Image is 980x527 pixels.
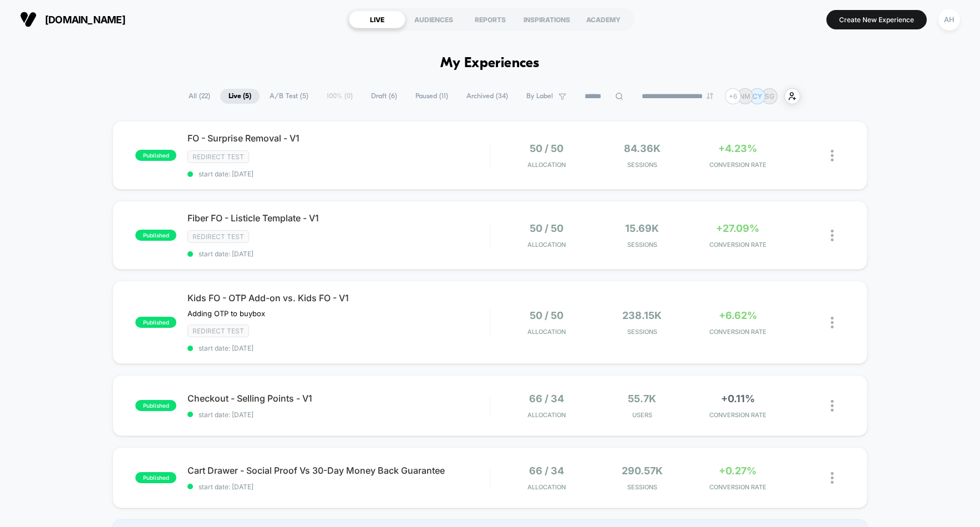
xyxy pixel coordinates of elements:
span: start date: [DATE] [187,483,490,491]
span: +6.62% [719,310,757,321]
span: Allocation [527,328,566,336]
span: Sessions [597,483,687,491]
span: published [135,400,176,411]
span: published [135,317,176,328]
span: 84.36k [624,143,661,154]
span: 55.7k [628,393,656,404]
div: LIVE [349,11,405,28]
span: All ( 22 ) [180,89,219,104]
img: end [707,93,713,99]
span: 15.69k [625,222,659,234]
span: CONVERSION RATE [693,161,783,169]
span: Archived ( 34 ) [458,89,516,104]
div: ACADEMY [575,11,632,28]
span: start date: [DATE] [187,170,490,178]
button: [DOMAIN_NAME] [17,11,129,28]
img: close [831,472,834,484]
img: close [831,400,834,412]
span: Users [597,411,687,419]
span: Kids FO - OTP Add-on vs. Kids FO - V1 [187,292,490,303]
span: Fiber FO - Listicle Template - V1 [187,212,490,224]
span: Draft ( 6 ) [363,89,405,104]
span: 238.15k [622,310,662,321]
span: Paused ( 11 ) [407,89,456,104]
span: published [135,472,176,483]
span: Allocation [527,411,566,419]
span: [DOMAIN_NAME] [45,14,125,26]
button: AH [935,8,963,31]
span: Adding OTP to buybox [187,309,265,318]
span: +0.11% [721,393,755,404]
span: CONVERSION RATE [693,483,783,491]
span: Sessions [597,161,687,169]
span: Checkout - Selling Points - V1 [187,393,490,404]
div: + 6 [725,88,741,104]
button: Create New Experience [826,10,927,29]
img: close [831,150,834,161]
span: Allocation [527,483,566,491]
span: Sessions [597,241,687,249]
span: 50 / 50 [530,310,563,321]
span: Sessions [597,328,687,336]
span: +0.27% [719,465,756,477]
img: close [831,317,834,328]
div: AUDIENCES [405,11,462,28]
span: 66 / 34 [529,465,564,477]
div: AH [938,9,960,31]
span: Redirect Test [187,230,249,243]
span: start date: [DATE] [187,411,490,419]
span: published [135,150,176,161]
span: FO - Surprise Removal - V1 [187,133,490,144]
span: A/B Test ( 5 ) [261,89,317,104]
span: 50 / 50 [530,222,563,234]
span: CONVERSION RATE [693,328,783,336]
span: start date: [DATE] [187,250,490,258]
span: By Label [526,92,553,100]
div: REPORTS [462,11,519,28]
span: Live ( 5 ) [220,89,260,104]
span: published [135,230,176,241]
span: +27.09% [716,222,759,234]
span: CONVERSION RATE [693,411,783,419]
img: close [831,230,834,241]
p: SG [765,92,774,100]
span: 290.57k [622,465,663,477]
span: Cart Drawer - Social Proof Vs 30-Day Money Back Guarantee [187,465,490,476]
span: 50 / 50 [530,143,563,154]
p: NM [739,92,750,100]
span: CONVERSION RATE [693,241,783,249]
h1: My Experiences [440,55,540,72]
img: Visually logo [20,11,37,28]
span: Allocation [527,161,566,169]
span: Redirect Test [187,150,249,163]
div: INSPIRATIONS [519,11,575,28]
span: Allocation [527,241,566,249]
span: start date: [DATE] [187,344,490,352]
span: +4.23% [718,143,757,154]
span: Redirect Test [187,325,249,337]
p: CY [753,92,762,100]
span: 66 / 34 [529,393,564,404]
